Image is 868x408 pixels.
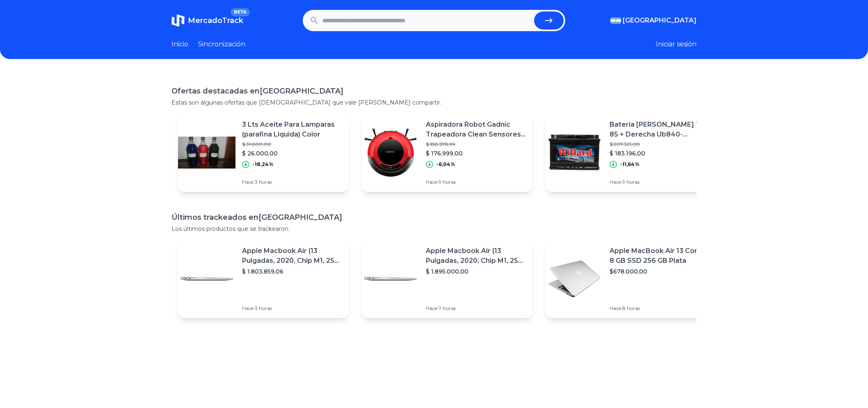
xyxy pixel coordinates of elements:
a: Inicio [171,39,188,49]
a: MercadoTrackBETA [171,14,243,27]
font: [GEOGRAPHIC_DATA] [260,87,343,96]
img: Imagen destacada [362,124,419,181]
font: Hace [610,179,621,185]
img: MercadoTrack [171,14,185,27]
font: -6,04% [436,161,455,167]
font: Iniciar sesión [656,40,697,48]
font: Inicio [171,40,188,48]
img: Imagen destacada [546,250,603,308]
font: -18,24% [253,161,274,167]
font: 7 horas [439,305,456,311]
img: Imagen destacada [362,250,419,308]
font: [GEOGRAPHIC_DATA] [623,16,697,24]
font: $ 1.803.859,06 [242,268,283,275]
font: BETA [234,9,247,15]
font: 9 horas [622,179,640,185]
font: $ 31.800,00 [242,141,271,147]
font: $ 26.000,00 [242,150,278,157]
font: $678.000,00 [610,268,647,275]
a: Imagen destacadaApple Macbook Air (13 Pulgadas, 2020, Chip M1, 256 Gb De Ssd, 8 Gb De Ram) - Plat... [362,239,532,318]
button: Iniciar sesión [656,39,697,49]
font: $ 188.378,99 [426,141,455,147]
font: $ 1.895.000,00 [426,268,468,275]
font: [GEOGRAPHIC_DATA] [258,213,342,222]
button: [GEOGRAPHIC_DATA] [610,16,697,25]
font: Hace [426,305,437,311]
img: Imagen destacada [178,250,235,308]
img: Imagen destacada [546,124,603,181]
font: 3 horas [255,305,272,311]
a: Imagen destacadaBateria [PERSON_NAME] 12 X 85 + Derecha Ub840-instalacion$ 207.321,00$ 183.196,00... [546,113,716,192]
a: Imagen destacadaApple Macbook Air (13 Pulgadas, 2020, Chip M1, 256 Gb De Ssd, 8 Gb De Ram) - Plat... [178,239,349,318]
img: Argentina [610,17,621,24]
a: Imagen destacadaAspiradora Robot Gadnic Trapeadora Clean Sensores Protección$ 188.378,99$ 176.999... [362,113,532,192]
font: Sincronización [198,40,245,48]
img: Imagen destacada [178,124,235,181]
font: Apple Macbook Air (13 Pulgadas, 2020, Chip M1, 256 Gb De Ssd, 8 Gb De Ram) - Plata [242,247,339,284]
font: Ofertas destacadas en [171,87,260,96]
a: Imagen destacada3 Lts Aceite Para Lamparas (parafina Liquida) Color$ 31.800,00$ 26.000,00-18,24%H... [178,113,349,192]
font: Apple MacBook Air 13 Core I5 8 GB SSD 256 GB Plata [610,247,710,264]
font: $ 176.999,00 [426,150,463,157]
font: Aspiradora Robot Gadnic Trapeadora Clean Sensores Protección [426,121,526,148]
a: Sincronización [198,39,245,49]
font: 3 Lts Aceite Para Lamparas (parafina Liquida) Color [242,121,335,138]
font: $ 183.196,00 [610,150,645,157]
font: Estas son algunas ofertas que [DEMOGRAPHIC_DATA] que vale [PERSON_NAME] compartir. [171,99,441,106]
font: Los últimos productos que se trackearon. [171,225,290,232]
font: -11,64% [620,161,640,167]
font: 9 horas [439,179,456,185]
font: Hace [426,179,437,185]
font: Hace [610,305,621,311]
font: 8 horas [622,305,640,311]
font: 3 horas [255,179,272,185]
font: Hace [242,305,254,311]
font: Apple Macbook Air (13 Pulgadas, 2020, Chip M1, 256 Gb De Ssd, 8 Gb De Ram) - Plata [426,247,523,284]
font: Bateria [PERSON_NAME] 12 X 85 + Derecha Ub840-instalacion [610,121,709,148]
font: MercadoTrack [188,16,243,25]
font: Últimos trackeados en [171,213,258,222]
font: $ 207.321,00 [610,141,640,147]
a: Imagen destacadaApple MacBook Air 13 Core I5 8 GB SSD 256 GB Plata$678.000,00Hace 8 horas [546,239,716,318]
font: Hace [242,179,254,185]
